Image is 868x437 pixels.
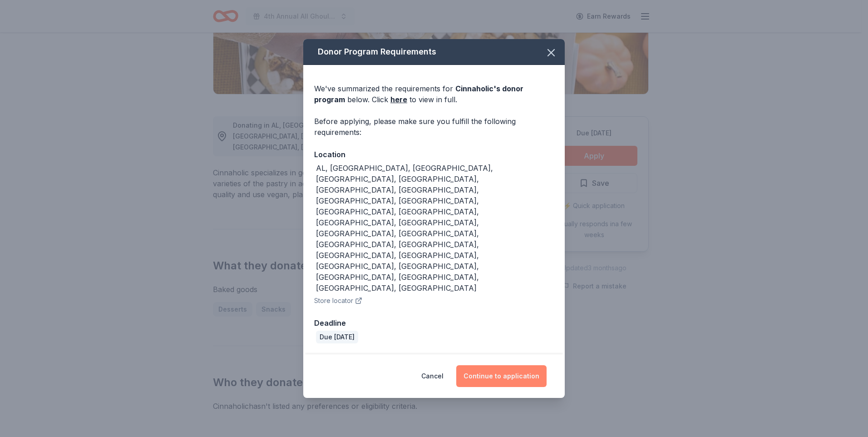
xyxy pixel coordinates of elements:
[456,365,547,387] button: Continue to application
[314,83,554,105] div: We've summarized the requirements for below. Click to view in full.
[390,94,407,105] a: here
[316,163,554,293] div: AL, [GEOGRAPHIC_DATA], [GEOGRAPHIC_DATA], [GEOGRAPHIC_DATA], [GEOGRAPHIC_DATA], [GEOGRAPHIC_DATA]...
[314,116,554,138] div: Before applying, please make sure you fulfill the following requirements:
[314,317,554,329] div: Deadline
[316,331,358,343] div: Due [DATE]
[303,39,565,65] div: Donor Program Requirements
[421,365,444,387] button: Cancel
[314,295,362,306] button: Store locator
[314,149,554,160] div: Location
